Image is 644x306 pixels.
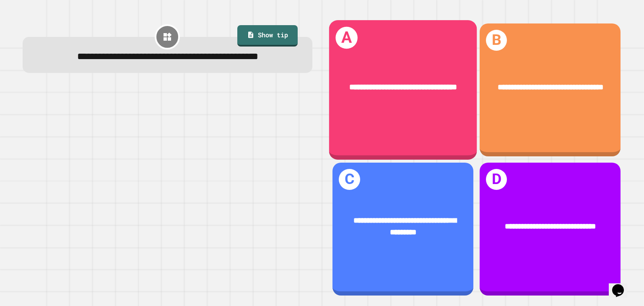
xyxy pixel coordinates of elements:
iframe: chat widget [609,272,636,298]
h1: C [339,169,360,190]
h1: D [486,169,507,190]
h1: B [486,30,507,51]
h1: A [336,27,358,49]
a: Show tip [237,25,298,47]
